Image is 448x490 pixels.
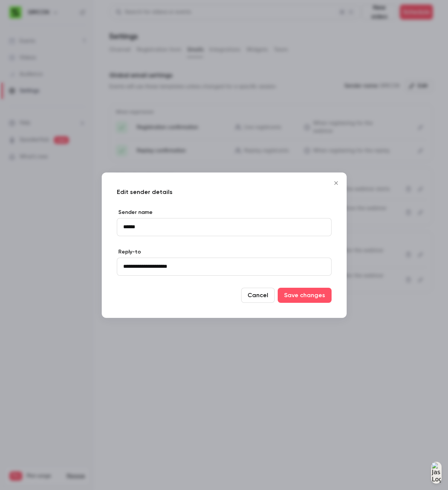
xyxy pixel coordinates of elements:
[117,188,332,197] h4: Edit sender details
[278,288,332,303] button: Save changes
[241,288,275,303] button: Cancel
[117,209,332,216] label: Sender name
[117,248,332,256] label: Reply-to
[329,176,344,191] button: Close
